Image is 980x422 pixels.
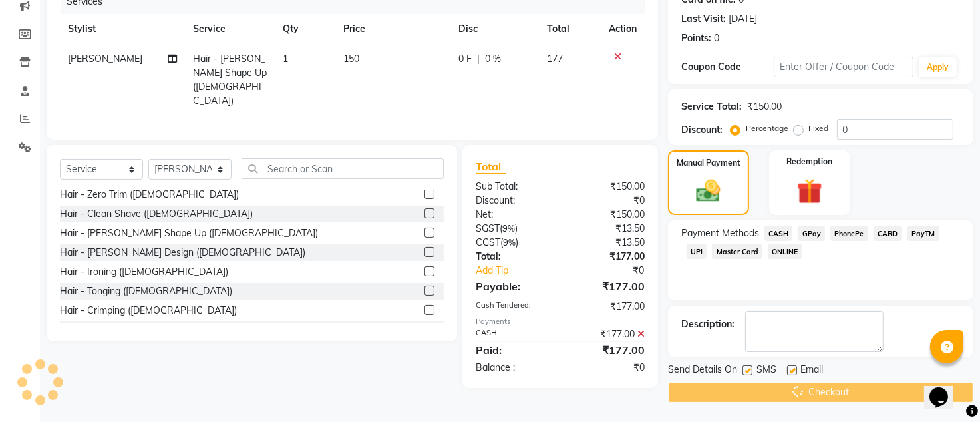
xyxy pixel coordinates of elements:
div: ₹177.00 [560,300,655,314]
input: Search or Scan [242,158,444,179]
div: Last Visit: [681,12,726,26]
div: Net: [466,208,560,222]
div: Discount: [466,194,560,208]
iframe: chat widget [924,369,967,409]
div: ₹177.00 [560,278,655,294]
span: CARD [874,226,902,241]
div: ( ) [466,222,560,236]
span: SMS [756,363,776,379]
th: Stylist [60,14,185,44]
label: Redemption [787,156,833,168]
div: Hair - Tonging ([DEMOGRAPHIC_DATA]) [60,284,232,298]
button: Apply [919,57,957,77]
div: Description: [681,317,735,331]
th: Qty [275,14,335,44]
div: CASH [466,327,560,341]
a: Add Tip [466,264,575,278]
th: Disc [450,14,540,44]
span: [PERSON_NAME] [68,53,142,65]
div: Service Total: [681,100,742,114]
div: Hair - [PERSON_NAME] Design ([DEMOGRAPHIC_DATA]) [60,246,305,260]
input: Enter Offer / Coupon Code [774,57,913,77]
span: UPI [687,244,707,259]
span: 1 [283,53,288,65]
span: SGST [476,222,500,234]
span: 177 [548,53,564,65]
div: ₹150.00 [747,100,782,114]
label: Percentage [746,122,788,134]
th: Service [185,14,275,44]
div: ₹0 [576,264,655,278]
span: GPay [798,226,825,241]
div: ₹177.00 [560,342,655,358]
span: 9% [503,237,516,248]
span: PhonePe [830,226,868,241]
div: Discount: [681,123,723,137]
span: Payment Methods [681,226,759,240]
div: ₹150.00 [560,180,655,194]
div: Hair - Zero Trim ([DEMOGRAPHIC_DATA]) [60,188,239,202]
div: Hair - Ironing ([DEMOGRAPHIC_DATA]) [60,265,228,279]
span: 9% [502,223,515,234]
span: CASH [764,226,793,241]
span: Master Card [712,244,762,259]
div: ₹0 [560,194,655,208]
span: Hair - [PERSON_NAME] Shape Up ([DEMOGRAPHIC_DATA]) [193,53,267,106]
div: ( ) [466,236,560,250]
img: _gift.svg [789,176,830,207]
span: Total [476,160,506,174]
div: Hair - Clean Shave ([DEMOGRAPHIC_DATA]) [60,207,253,221]
div: Payments [476,316,644,327]
div: ₹177.00 [560,250,655,264]
span: 150 [343,53,359,65]
div: Payable: [466,278,560,294]
span: 0 F [458,52,472,66]
label: Manual Payment [677,157,740,169]
div: ₹177.00 [560,327,655,341]
div: Hair - Crimping ([DEMOGRAPHIC_DATA]) [60,304,237,317]
div: Cash Tendered: [466,300,560,314]
span: Email [801,363,824,379]
div: ₹0 [560,361,655,375]
span: | [477,52,480,66]
label: Fixed [809,122,829,134]
span: Send Details On [668,363,737,379]
div: ₹150.00 [560,208,655,222]
div: Hair - [PERSON_NAME] Shape Up ([DEMOGRAPHIC_DATA]) [60,226,318,240]
th: Action [601,14,645,44]
div: Paid: [466,342,560,358]
div: 0 [714,31,719,45]
div: Sub Total: [466,180,560,194]
th: Total [540,14,601,44]
div: Balance : [466,361,560,375]
img: _cash.svg [689,177,728,205]
th: Price [335,14,450,44]
div: Points: [681,31,711,45]
div: [DATE] [729,12,757,26]
span: PayTM [907,226,939,241]
div: Coupon Code [681,60,774,74]
span: CGST [476,236,500,248]
span: ONLINE [768,244,802,259]
div: ₹13.50 [560,236,655,250]
div: Total: [466,250,560,264]
div: ₹13.50 [560,222,655,236]
span: 0 % [485,52,501,66]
